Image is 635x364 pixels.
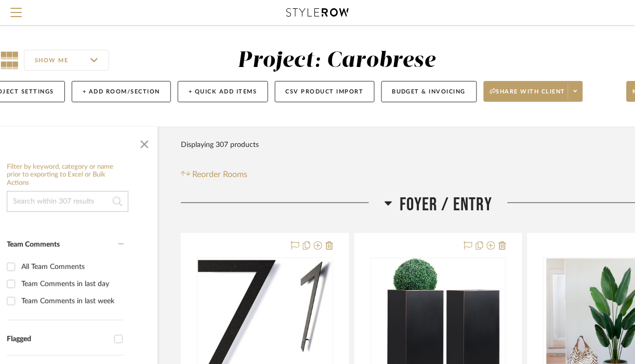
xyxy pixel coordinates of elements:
[7,163,128,187] h6: Filter by keyword, category or name prior to exporting to Excel or Bulk Actions
[193,168,248,181] span: Reorder Rooms
[7,335,109,344] div: Flagged
[21,293,121,309] div: Team Comments in last week
[275,81,375,102] button: CSV Product Import
[134,132,155,153] button: Close
[21,276,121,292] div: Team Comments in last day
[381,81,477,102] button: Budget & Invoicing
[490,88,566,103] span: Share with client
[72,81,171,102] button: + Add Room/Section
[7,241,60,248] span: Team Comments
[238,50,436,72] div: Project: Carobrese
[181,168,248,181] button: Reorder Rooms
[178,81,268,102] button: + Quick Add Items
[181,134,259,155] div: Displaying 307 products
[21,259,121,275] div: All Team Comments
[7,191,128,212] input: Search within 307 results
[484,81,584,102] button: Share with client
[400,194,493,216] span: Foyer / Entry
